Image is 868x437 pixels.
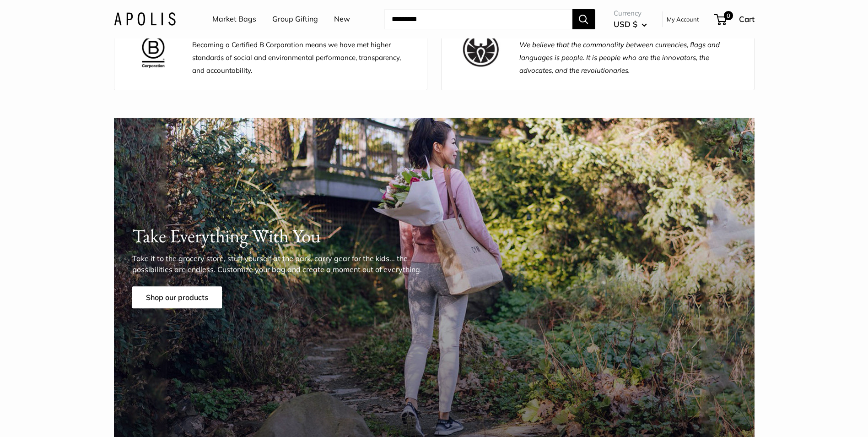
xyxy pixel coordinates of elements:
[614,7,647,20] span: Currency
[334,12,350,26] a: New
[614,17,647,32] button: USD $
[272,12,318,26] a: Group Gifting
[192,38,413,77] p: Becoming a Certified B Corporation means we have met higher standards of social and environmental...
[7,402,98,430] iframe: Sign Up via Text for Offers
[519,40,720,75] em: We believe that the commonality between currencies, flags and languages is people. It is people w...
[384,9,572,29] input: Search...
[667,14,699,25] a: My Account
[715,12,755,27] a: 0 Cart
[739,14,755,24] span: Cart
[572,9,595,29] button: Search
[132,286,222,308] a: Shop our products
[212,12,256,26] a: Market Bags
[132,223,736,250] h1: Take Everything With You
[614,19,637,29] span: USD $
[132,253,430,275] p: Take it to the grocery store, stuff yourself at the park, carry gear for the kids... the possibil...
[723,11,733,20] span: 0
[114,12,176,26] img: Apolis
